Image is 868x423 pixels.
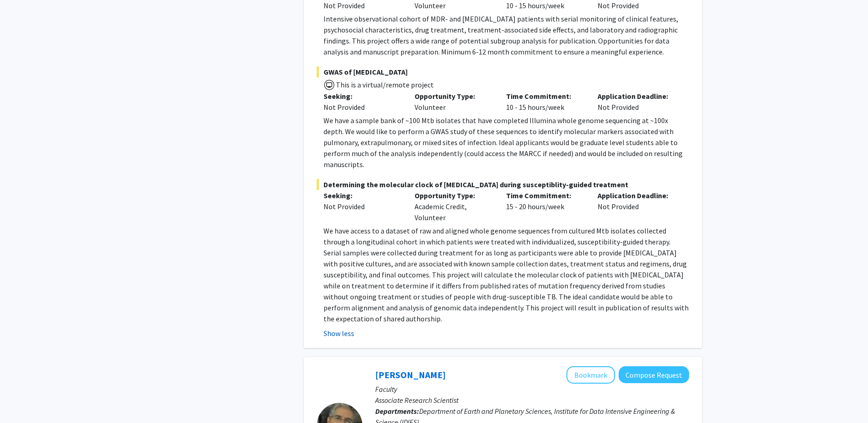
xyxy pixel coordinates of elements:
[598,190,675,201] p: Application Deadline:
[415,190,492,201] p: Opportunity Type:
[375,395,689,406] p: Associate Research Scientist
[323,13,689,57] p: Intensive observational cohort of MDR- and [MEDICAL_DATA] patients with serial monitoring of clin...
[323,91,401,102] p: Seeking:
[506,190,584,201] p: Time Commitment:
[7,382,39,416] iframe: Chat
[375,369,446,380] a: [PERSON_NAME]
[375,384,689,395] p: Faculty
[408,91,499,113] div: Volunteer
[323,115,689,170] p: We have a sample bank of ~100 Mtb isolates that have completed Illumina whole genome sequencing a...
[323,102,401,113] div: Not Provided
[598,91,675,102] p: Application Deadline:
[323,328,354,339] button: Show less
[323,225,689,324] p: We have access to a dataset of raw and aligned whole genome sequences from cultured Mtb isolates ...
[499,91,591,113] div: 10 - 15 hours/week
[591,190,682,223] div: Not Provided
[323,190,401,201] p: Seeking:
[317,66,689,77] span: GWAS of [MEDICAL_DATA]
[408,190,499,223] div: Academic Credit, Volunteer
[619,366,689,383] button: Compose Request to David Elbert
[375,407,419,416] b: Departments:
[591,91,682,113] div: Not Provided
[499,190,591,223] div: 15 - 20 hours/week
[415,91,492,102] p: Opportunity Type:
[317,179,689,190] span: Determining the molecular clock of [MEDICAL_DATA] during susceptiblity-guided treatment
[566,366,615,384] button: Add David Elbert to Bookmarks
[323,201,401,212] div: Not Provided
[506,91,584,102] p: Time Commitment:
[335,80,434,89] span: This is a virtual/remote project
